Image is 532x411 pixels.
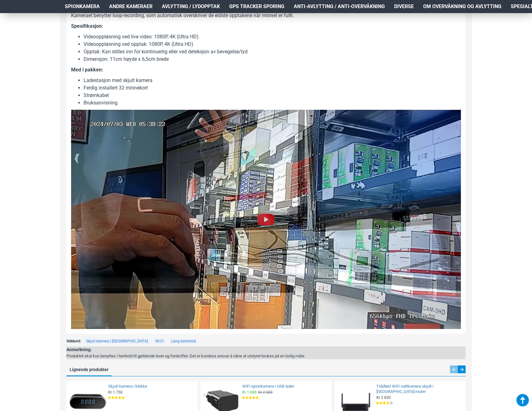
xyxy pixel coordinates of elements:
[66,346,305,353] div: Anmerkning:
[294,3,385,10] span: Anti-avlytting / Anti-overvåkning
[153,338,166,344] a: Wi-Fi
[84,338,150,344] a: Skjult kamera i [GEOGRAPHIC_DATA]
[108,384,194,389] a: Skjult kamera i klokke
[242,384,328,389] a: WiFi spionkamera i USB lader
[109,3,152,10] span: Andre kameraer
[258,390,273,395] span: Kr 2 500
[65,3,100,10] span: Spionkamera
[84,77,461,84] li: Ladestasjon med skjult kamera
[71,67,103,73] b: Med i pakken:
[394,3,414,10] span: Diverse
[66,365,112,376] a: Lignende produkter
[108,390,123,395] span: Kr 1 750
[450,365,458,373] div: Previous slide
[71,110,461,329] img: thumbnail for youtube videoen til produktpresentasjon på skjult wiFi kamera i USB ladestasjon
[84,48,461,56] li: Opptak: Kan stilles inn for kontinuerlig eller ved deteksjon av bevegelse/lyd
[71,23,103,29] b: Spesifikasjon:
[84,56,461,63] li: Dimensjon: 11cm høyde x 6,5cm brede
[84,84,461,92] li: Ferdig installert 32 minnekort
[229,3,284,10] span: GPS Tracker Sporing
[84,33,461,41] li: Videooppløsning ved live video: 1080P, 4K (Ultra HD)
[458,365,466,373] div: Next slide
[242,390,257,395] span: Kr 1 690
[376,384,462,394] a: Trådløst WiFi nattkamera skjult i [GEOGRAPHIC_DATA] router
[162,3,220,10] span: Avlytting / Lydopptak
[423,3,501,10] span: Om overvåkning og avlytting
[66,353,305,359] div: Produktet skal kun benyttes i henhold til gjeldende lover og forskrifter. Det er kundens ansvar å...
[376,395,391,400] span: Kr 2 850
[66,338,81,344] span: Stikkord:
[84,92,461,99] li: Strømkabel
[84,41,461,48] li: Videooppløsning ved opptak: 1080P, 4K (Ultra HD)
[256,210,276,230] img: Play Video
[84,99,461,107] li: Bruksanvisning
[169,338,198,344] a: Lang batteritid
